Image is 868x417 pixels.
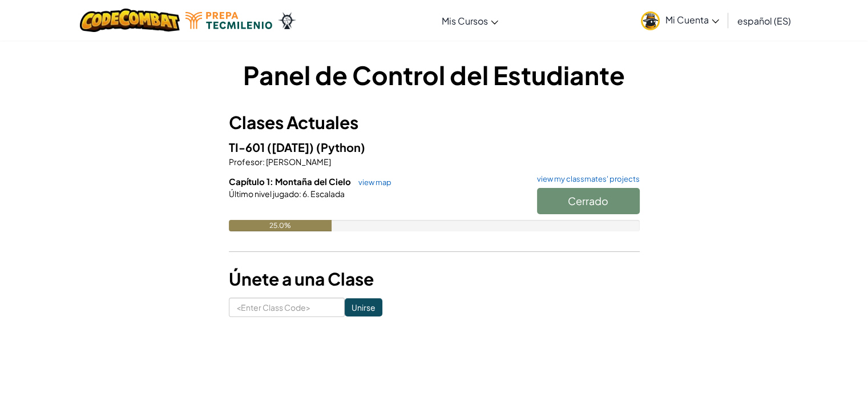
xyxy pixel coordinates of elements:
[229,176,353,187] span: Capítulo 1: Montaña del Cielo
[299,189,301,199] span: :
[229,220,332,231] div: 25.0%
[436,5,504,36] a: Mis Cursos
[185,12,272,29] img: Tecmilenio logo
[229,298,345,317] input: <Enter Class Code>
[229,189,299,199] span: Último nivel jugado
[229,266,640,292] h3: Únete a una Clase
[229,157,263,167] span: Profesor
[531,175,640,183] a: view my classmates' projects
[665,14,719,26] span: Mi Cuenta
[265,157,331,167] span: [PERSON_NAME]
[229,110,640,135] h3: Clases Actuales
[80,9,180,32] img: CodeCombat logo
[353,178,391,187] a: view map
[316,140,365,154] span: (Python)
[309,189,345,199] span: Escalada
[442,15,488,27] span: Mis Cursos
[635,2,725,38] a: Mi Cuenta
[229,140,316,154] span: TI-601 ([DATE])
[641,11,660,30] img: avatar
[345,298,382,316] input: Unirse
[229,57,640,93] h1: Panel de Control del Estudiante
[263,157,265,167] span: :
[278,12,296,29] img: Ozaria
[737,15,791,27] span: español (ES)
[732,5,797,36] a: español (ES)
[301,189,309,199] span: 6.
